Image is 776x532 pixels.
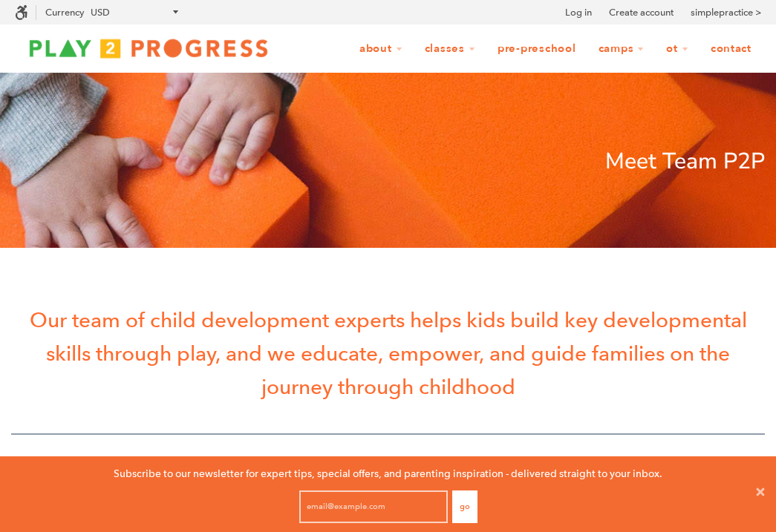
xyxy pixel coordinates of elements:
[656,35,698,63] a: OT
[488,35,586,63] a: Pre-Preschool
[452,490,477,523] button: Go
[45,7,84,18] label: Currency
[609,5,674,20] a: Create account
[565,5,592,20] a: Log in
[701,35,761,63] a: Contact
[415,35,485,63] a: Classes
[691,5,761,20] a: simplepractice >
[350,35,412,63] a: About
[114,465,662,482] p: Subscribe to our newsletter for expert tips, special offers, and parenting inspiration - delivere...
[11,144,765,180] p: Meet Team P2P
[589,35,654,63] a: Camps
[15,33,282,63] img: Play2Progress logo
[11,303,765,403] p: Our team of child development experts helps kids build key developmental skills through play, and...
[299,490,448,523] input: email@example.com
